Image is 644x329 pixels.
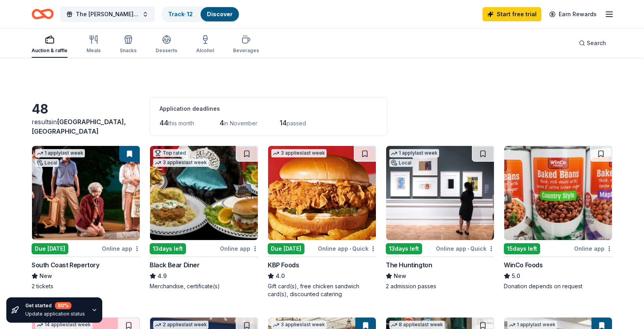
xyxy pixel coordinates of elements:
a: Image for KBP Foods3 applieslast weekDue [DATE]Online app•QuickKBP Foods4.0Gift card(s), free chi... [268,146,376,298]
div: Alcohol [196,47,214,54]
div: Local [35,159,59,167]
button: Meals [86,32,101,58]
a: Image for WinCo Foods15days leftOnline appWinCo Foods5.0Donation depends on request [504,146,612,290]
button: Alcohol [196,32,214,58]
div: Online app Quick [318,244,376,253]
img: Image for South Coast Repertory [32,146,140,240]
div: 13 days left [150,243,186,254]
div: 2 admission passes [386,282,494,290]
div: 8 applies last week [389,321,445,329]
div: Auction & raffle [32,47,68,54]
div: KBP Foods [268,260,299,270]
div: South Coast Repertory [32,260,100,270]
div: Gift card(s), free chicken sandwich card(s), discounted catering [268,282,376,298]
div: Black Bear Diner [150,260,200,270]
button: Snacks [120,32,137,58]
span: 4.0 [276,271,285,281]
span: 14 [280,119,287,127]
div: Application deadlines [160,104,377,113]
div: 1 apply last week [507,321,557,329]
div: Merchandise, certificate(s) [150,282,258,290]
div: 48 [32,101,140,117]
div: 1 apply last week [35,149,85,157]
div: 2 tickets [32,282,140,290]
div: Due [DATE] [32,243,68,254]
span: • [468,246,469,252]
a: Image for South Coast Repertory1 applylast weekLocalDue [DATE]Online appSouth Coast RepertoryNew2... [32,146,140,290]
div: Online app [574,244,612,253]
div: Top rated [153,149,188,157]
img: Image for KBP Foods [268,146,376,240]
div: 2 applies last week [153,321,208,329]
div: Donation depends on request [504,282,612,290]
div: Beverages [233,47,259,54]
span: 44 [160,119,168,127]
a: Image for Black Bear DinerTop rated3 applieslast week13days leftOnline appBlack Bear Diner4.9Merc... [150,146,258,290]
span: 4.9 [158,271,167,281]
span: passed [287,120,306,127]
button: The [PERSON_NAME] WunderGlo Foundation's 2025 Blue Warrior Celebration & Silent Auction [60,6,155,22]
button: Track· 12Discover [161,6,240,22]
div: Update application status [25,311,85,317]
div: WinCo Foods [504,260,543,270]
div: Snacks [120,47,137,54]
div: 13 days left [386,243,422,254]
a: Earn Rewards [544,7,601,21]
button: Beverages [233,32,259,58]
span: in November [224,120,257,127]
div: 3 applies last week [271,321,327,329]
span: this month [168,120,194,127]
div: Meals [86,47,101,54]
div: Online app [220,244,258,253]
div: Get started [25,302,85,309]
div: Desserts [156,47,177,54]
div: 3 applies last week [271,149,327,157]
a: Discover [207,11,233,17]
a: Track· 12 [168,11,193,17]
span: Search [587,38,606,48]
span: • [349,246,351,252]
div: Due [DATE] [268,243,304,254]
span: 4 [220,119,224,127]
div: results [32,117,140,136]
div: 1 apply last week [389,149,439,157]
span: 5.0 [512,271,520,281]
div: Online app Quick [436,244,494,253]
span: New [394,271,406,281]
img: Image for Black Bear Diner [150,146,258,240]
div: The Huntington [386,260,432,270]
a: Start free trial [483,7,541,21]
span: New [39,271,52,281]
a: Home [32,5,54,23]
div: 15 days left [504,243,540,254]
span: The [PERSON_NAME] WunderGlo Foundation's 2025 Blue Warrior Celebration & Silent Auction [76,9,139,19]
button: Auction & raffle [32,32,68,58]
div: Online app [102,244,140,253]
div: Local [389,159,413,167]
a: Image for The Huntington1 applylast weekLocal13days leftOnline app•QuickThe HuntingtonNew2 admiss... [386,146,494,290]
button: Search [573,35,612,51]
span: in [32,118,126,135]
div: 80 % [55,302,71,309]
div: 3 applies last week [153,159,208,167]
button: Desserts [156,32,177,58]
img: Image for The Huntington [386,146,494,240]
img: Image for WinCo Foods [504,146,612,240]
span: [GEOGRAPHIC_DATA], [GEOGRAPHIC_DATA] [32,118,126,135]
